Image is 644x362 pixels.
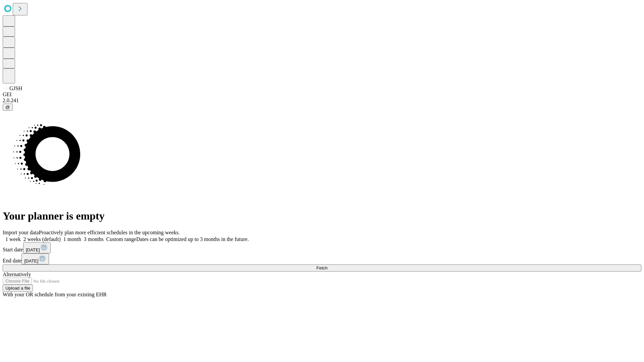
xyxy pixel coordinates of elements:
span: 2 weeks (default) [23,236,61,242]
div: 2.0.241 [3,98,641,104]
span: 1 month [63,236,81,242]
span: Fetch [316,265,327,270]
button: Fetch [3,264,641,271]
span: 1 week [5,236,21,242]
button: @ [3,104,13,111]
span: Import your data [3,230,39,235]
span: [DATE] [24,258,38,263]
span: @ [5,105,10,110]
span: [DATE] [26,247,40,252]
button: Upload a file [3,285,33,292]
div: End date [3,253,641,264]
div: Start date [3,242,641,253]
span: Custom range [106,236,136,242]
span: Proactively plan more efficient schedules in the upcoming weeks. [39,230,180,235]
div: GEI [3,92,641,98]
span: Dates can be optimized up to 3 months in the future. [136,236,249,242]
button: [DATE] [23,242,51,253]
span: 3 months [84,236,104,242]
h1: Your planner is empty [3,210,641,222]
span: GJSH [9,85,22,91]
button: [DATE] [21,253,49,264]
span: Alternatively [3,271,31,277]
span: With your OR schedule from your existing EHR [3,292,107,297]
